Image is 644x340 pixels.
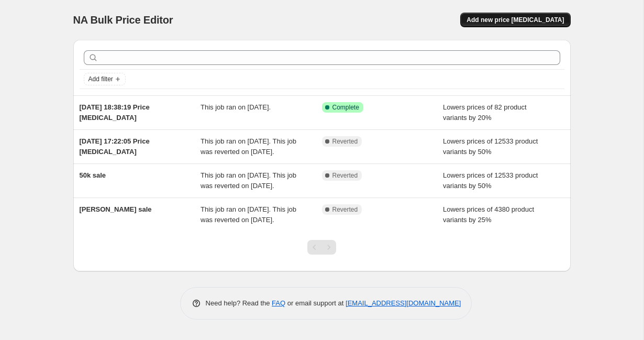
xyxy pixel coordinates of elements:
[285,299,346,307] span: or email support at
[80,171,106,179] span: 50k sale
[73,14,173,26] span: NA Bulk Price Editor
[443,137,538,156] span: Lowers prices of 12533 product variants by 50%
[84,73,126,85] button: Add filter
[332,137,358,146] span: Reverted
[201,137,296,156] span: This job ran on [DATE]. This job was reverted on [DATE].
[80,103,150,122] span: [DATE] 18:38:19 Price [MEDICAL_DATA]
[332,205,358,214] span: Reverted
[346,299,461,307] a: [EMAIL_ADDRESS][DOMAIN_NAME]
[460,13,570,27] button: Add new price [MEDICAL_DATA]
[201,205,296,224] span: This job ran on [DATE]. This job was reverted on [DATE].
[443,103,527,122] span: Lowers prices of 82 product variants by 20%
[201,171,296,190] span: This job ran on [DATE]. This job was reverted on [DATE].
[206,299,272,307] span: Need help? Read the
[88,75,113,83] span: Add filter
[201,103,271,111] span: This job ran on [DATE].
[332,103,359,112] span: Complete
[80,205,152,213] span: [PERSON_NAME] sale
[80,137,150,156] span: [DATE] 17:22:05 Price [MEDICAL_DATA]
[443,171,538,190] span: Lowers prices of 12533 product variants by 50%
[467,16,564,24] span: Add new price [MEDICAL_DATA]
[332,171,358,180] span: Reverted
[443,205,534,224] span: Lowers prices of 4380 product variants by 25%
[307,240,336,255] nav: Pagination
[272,299,285,307] a: FAQ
